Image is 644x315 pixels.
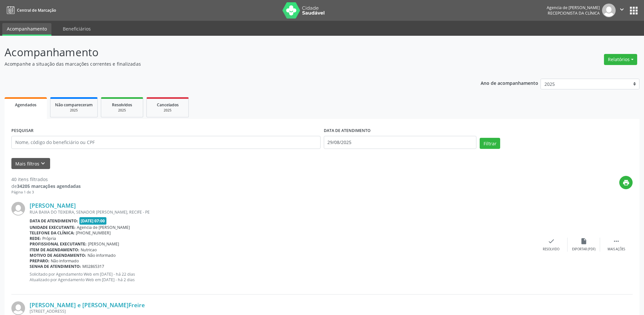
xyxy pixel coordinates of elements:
[11,190,81,195] div: Página 1 de 3
[11,158,50,169] button: Mais filtroskeyboard_arrow_down
[17,183,81,189] strong: 34205 marcações agendadas
[82,264,104,269] span: M02865317
[30,271,535,282] p: Solicitado por Agendamento Web em [DATE] - há 22 dias Atualizado por Agendamento Web em [DATE] - ...
[11,202,25,216] img: img
[548,10,600,16] span: Recepcionista da clínica
[628,5,639,16] button: apps
[30,258,49,264] b: Preparo:
[30,253,86,258] b: Motivo de agendamento:
[30,225,75,230] b: Unidade executante:
[547,5,600,10] div: Agencia de [PERSON_NAME]
[79,217,107,225] span: [DATE] 07:00
[42,236,56,241] span: Própria
[55,108,93,113] div: 2025
[76,230,111,236] span: [PHONE_NUMBER]
[548,238,555,245] i: check
[5,44,449,60] p: Acompanhamento
[623,179,630,186] i: print
[11,126,34,136] label: PESQUISAR
[608,247,625,252] div: Mais ações
[481,79,538,87] p: Ano de acompanhamento
[30,209,535,215] div: RUA BAIXA DO TEIXEIRA, SENADOR [PERSON_NAME], RECIFE - PE
[58,23,95,34] a: Beneficiários
[572,247,596,252] div: Exportar (PDF)
[580,238,587,245] i: insert_drive_file
[11,301,25,315] img: img
[30,247,79,253] b: Item de agendamento:
[30,308,535,314] div: [STREET_ADDRESS]
[324,136,477,149] input: Selecione um intervalo
[30,301,145,308] a: [PERSON_NAME] e [PERSON_NAME]Freire
[619,176,633,189] button: print
[480,138,500,149] button: Filtrar
[602,4,616,17] img: img
[55,102,93,108] span: Não compareceram
[157,102,179,108] span: Cancelados
[81,247,97,253] span: Nutricao
[30,202,76,209] a: [PERSON_NAME]
[11,136,321,149] input: Nome, código do beneficiário ou CPF
[39,160,47,167] i: keyboard_arrow_down
[613,238,620,245] i: 
[30,264,81,269] b: Senha de atendimento:
[77,225,130,230] span: Agencia de [PERSON_NAME]
[11,183,81,190] div: de
[11,176,81,183] div: 40 itens filtrados
[15,102,36,108] span: Agendados
[30,230,75,236] b: Telefone da clínica:
[151,108,184,113] div: 2025
[5,5,56,16] a: Central de Marcação
[30,241,87,247] b: Profissional executante:
[324,126,371,136] label: DATA DE ATENDIMENTO
[30,236,41,241] b: Rede:
[112,102,132,108] span: Resolvidos
[616,4,628,17] button: 
[30,218,78,224] b: Data de atendimento:
[51,258,79,264] span: Não informado
[2,23,51,36] a: Acompanhamento
[543,247,559,252] div: Resolvido
[106,108,138,113] div: 2025
[5,60,449,67] p: Acompanhe a situação das marcações correntes e finalizadas
[88,241,119,247] span: [PERSON_NAME]
[88,253,116,258] span: Não informado
[604,54,637,65] button: Relatórios
[618,6,625,13] i: 
[17,7,56,13] span: Central de Marcação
